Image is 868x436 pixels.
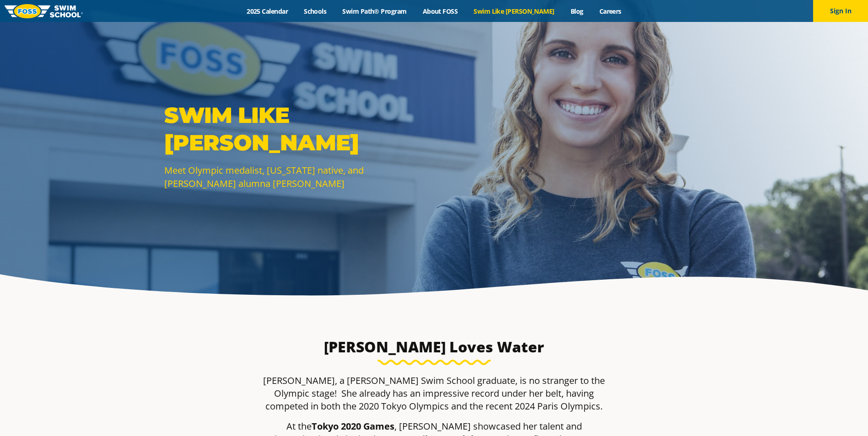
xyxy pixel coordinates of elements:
[310,338,559,356] h3: [PERSON_NAME] Loves Water
[312,420,394,432] strong: Tokyo 2020 Games
[466,7,563,16] a: Swim Like [PERSON_NAME]
[5,4,83,18] img: FOSS Swim School Logo
[334,7,415,16] a: Swim Path® Program
[164,101,430,156] p: SWIM LIKE [PERSON_NAME]
[164,164,430,190] p: Meet Olympic medalist, [US_STATE] native, and [PERSON_NAME] alumna [PERSON_NAME]
[256,374,613,413] p: [PERSON_NAME], a [PERSON_NAME] Swim School graduate, is no stranger to the Olympic stage! She alr...
[415,7,466,16] a: About FOSS
[239,7,296,16] a: 2025 Calendar
[591,7,629,16] a: Careers
[562,7,591,16] a: Blog
[296,7,334,16] a: Schools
